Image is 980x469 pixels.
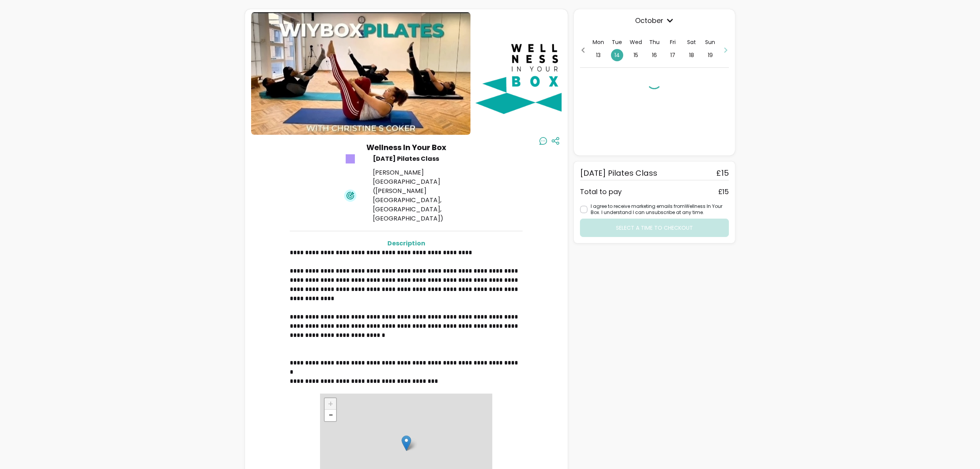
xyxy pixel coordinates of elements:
div: Total to pay [580,186,622,197]
span: 19 [704,49,716,61]
div: £15 [718,186,729,197]
h3: Wellness In Your Box [366,142,446,153]
p: Sat [687,38,696,46]
img: Tickets Icon [344,153,356,165]
p: Tue [612,38,622,46]
p: Sun [705,38,715,46]
p: Thu [649,38,660,46]
span: + [328,398,333,410]
span: £15 [716,168,729,178]
span: [DATE] Pilates Class [580,168,657,178]
img: https://d3pz9znudhj10h.cloudfront.net/4e8f284b-694f-4be8-b9e8-3c3280a478aa [251,12,470,135]
span: 13 [592,49,604,61]
p: Fri [670,38,676,46]
div: Loading [647,74,662,89]
img: https://d3pz9znudhj10h.cloudfront.net/2e73584a-44d9-4dd2-8e1b-1d420296805f [474,12,596,135]
div: [DATE] Pilates Class [373,154,482,163]
p: Mon [593,38,604,46]
span: − [328,409,333,421]
span: 16 [648,49,660,61]
span: 15 [630,49,642,61]
div: [PERSON_NAME][GEOGRAPHIC_DATA] ([PERSON_NAME][GEOGRAPHIC_DATA], [GEOGRAPHIC_DATA], [GEOGRAPHIC_DA... [373,168,482,223]
img: Wellness In Your Box [402,435,411,451]
span: October [580,15,729,26]
a: Zoom out [325,410,336,421]
span: 17 [667,49,679,61]
p: Wed [630,38,642,46]
span: 18 [686,49,698,61]
span: 14 [611,49,623,61]
h3: Description [290,239,523,248]
a: Zoom in [325,398,336,410]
